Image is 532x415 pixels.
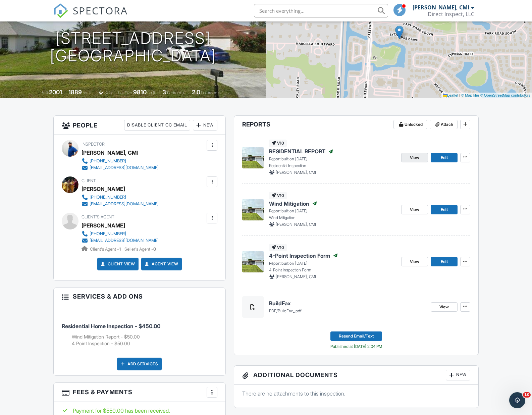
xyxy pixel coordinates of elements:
[193,120,217,131] div: New
[82,178,96,183] span: Client
[201,90,220,95] span: bathrooms
[167,90,185,95] span: bedrooms
[62,407,218,414] div: Payment for $550.00 has been received.
[242,390,470,397] p: There are no attachments to this inspection.
[119,247,121,252] strong: 1
[82,158,159,164] a: [PHONE_NUMBER]
[82,148,138,158] div: [PERSON_NAME], CMI
[82,142,105,147] span: Inspector
[90,158,126,164] div: [PHONE_NUMBER]
[54,383,226,402] h3: Fees & Payments
[83,90,92,95] span: sq. ft.
[413,4,469,11] div: [PERSON_NAME], CMI
[117,358,162,370] div: Add Services
[68,89,82,96] div: 1889
[73,3,128,17] span: SPECTORA
[62,310,218,352] li: Service: Residential Home Inspection
[53,9,128,23] a: SPECTORA
[90,238,159,243] div: [EMAIL_ADDRESS][DOMAIN_NAME]
[62,323,160,329] span: Residential Home Inspection - $450.00
[50,30,216,65] h1: [STREET_ADDRESS] [GEOGRAPHIC_DATA]
[124,120,190,131] div: Disable Client CC Email
[144,261,178,267] a: Agent View
[82,220,125,230] a: [PERSON_NAME]
[254,4,388,17] input: Search everything...
[153,247,156,252] strong: 0
[90,201,159,207] div: [EMAIL_ADDRESS][DOMAIN_NAME]
[82,230,159,237] a: [PHONE_NUMBER]
[72,333,218,341] li: Add on: Wind Mitigation Report
[82,201,159,207] a: [EMAIL_ADDRESS][DOMAIN_NAME]
[446,370,470,380] div: New
[90,165,159,170] div: [EMAIL_ADDRESS][DOMAIN_NAME]
[82,184,125,194] div: [PERSON_NAME]
[90,231,126,237] div: [PHONE_NUMBER]
[428,11,474,17] div: Direct Inspect, LLC
[148,90,156,95] span: sq.ft.
[49,89,62,96] div: 2001
[54,288,226,305] h3: Services & Add ons
[124,247,156,252] span: Seller's Agent -
[80,14,187,23] h3: [DATE] 10:00 am - 1:00 pm
[523,392,531,398] span: 10
[162,89,166,96] div: 3
[480,93,530,97] a: © OpenStreetMap contributors
[459,93,460,97] span: |
[82,164,159,171] a: [EMAIL_ADDRESS][DOMAIN_NAME]
[72,340,218,347] li: Add on: 4 Point Inspection
[133,89,147,96] div: 9810
[82,237,159,244] a: [EMAIL_ADDRESS][DOMAIN_NAME]
[53,3,68,18] img: The Best Home Inspection Software - Spectora
[90,195,126,200] div: [PHONE_NUMBER]
[395,25,404,39] img: Marker
[509,392,525,408] iframe: Intercom live chat
[118,90,132,95] span: Lot Size
[82,194,159,201] a: [PHONE_NUMBER]
[104,90,112,95] span: slab
[54,116,226,135] h3: People
[100,261,135,267] a: Client View
[82,214,114,219] span: Client's Agent
[234,366,478,385] h3: Additional Documents
[192,89,200,96] div: 2.0
[443,93,458,97] a: Leaflet
[90,247,122,252] span: Client's Agent -
[41,90,48,95] span: Built
[461,93,479,97] a: © MapTiler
